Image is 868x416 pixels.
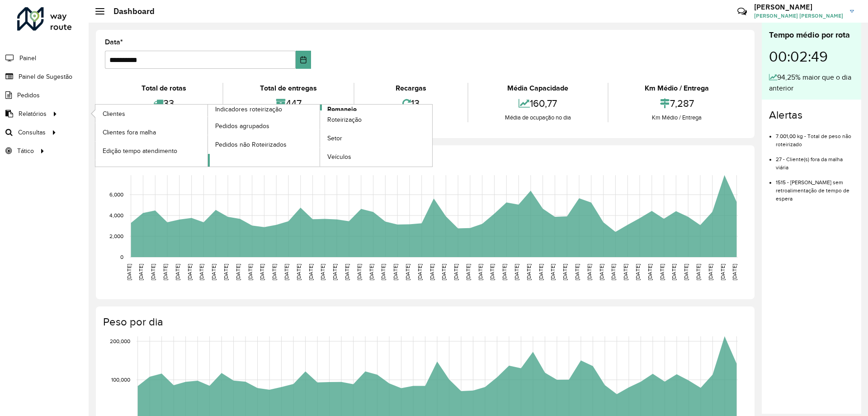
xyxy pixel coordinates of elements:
[441,264,447,280] text: [DATE]
[17,146,34,156] span: Tático
[332,264,338,280] text: [DATE]
[19,53,36,63] span: Painel
[344,264,350,280] text: [DATE]
[109,212,123,218] text: 4,000
[150,264,156,280] text: [DATE]
[776,148,854,172] li: 27 - Cliente(s) fora da malha viária
[18,128,46,137] span: Consultas
[769,41,854,72] div: 00:02:49
[671,264,677,280] text: [DATE]
[320,264,325,280] text: [DATE]
[731,264,737,280] text: [DATE]
[226,83,351,94] div: Total de entregas
[526,264,532,280] text: [DATE]
[226,94,351,113] div: 447
[327,105,357,114] span: Romaneio
[471,83,605,94] div: Média Capacidade
[501,264,507,280] text: [DATE]
[109,191,123,197] text: 6,000
[550,264,556,280] text: [DATE]
[610,264,616,280] text: [DATE]
[327,152,351,162] span: Veículos
[126,264,132,280] text: [DATE]
[95,123,208,141] a: Clientes fora malha
[368,264,374,280] text: [DATE]
[327,134,342,143] span: Setor
[611,83,743,94] div: Km Médio / Entrega
[471,94,605,113] div: 160,77
[623,264,628,280] text: [DATE]
[769,109,854,122] h4: Alertas
[198,264,204,280] text: [DATE]
[599,264,604,280] text: [DATE]
[308,264,314,280] text: [DATE]
[19,72,72,81] span: Painel de Sugestão
[19,109,47,119] span: Relatórios
[471,113,605,122] div: Média de ocupação no dia
[208,135,320,153] a: Pedidos não Roteirizados
[215,140,287,149] span: Pedidos não Roteirizados
[453,264,459,280] text: [DATE]
[776,125,854,148] li: 7.001,00 kg - Total de peso não roteirizado
[776,172,854,203] li: 1515 - [PERSON_NAME] sem retroalimentação de tempo de espera
[211,264,217,280] text: [DATE]
[107,94,220,113] div: 33
[138,264,144,280] text: [DATE]
[574,264,580,280] text: [DATE]
[103,128,156,137] span: Clientes fora malha
[327,115,362,124] span: Roteirização
[659,264,665,280] text: [DATE]
[489,264,495,280] text: [DATE]
[95,105,320,167] a: Indicadores roteirização
[405,264,410,280] text: [DATE]
[215,105,282,114] span: Indicadores roteirização
[635,264,641,280] text: [DATE]
[708,264,713,280] text: [DATE]
[104,6,155,16] h2: Dashboard
[465,264,471,280] text: [DATE]
[562,264,568,280] text: [DATE]
[247,264,253,280] text: [DATE]
[320,111,432,129] a: Roteirização
[175,264,180,280] text: [DATE]
[109,233,123,239] text: 2,000
[235,264,241,280] text: [DATE]
[380,264,386,280] text: [DATE]
[754,3,843,11] h3: [PERSON_NAME]
[95,105,208,123] a: Clientes
[271,264,277,280] text: [DATE]
[296,51,311,69] button: Choose Date
[586,264,592,280] text: [DATE]
[611,113,743,122] div: Km Médio / Entrega
[208,105,433,167] a: Romaneio
[732,2,752,21] a: Contato Rápido
[356,264,362,280] text: [DATE]
[357,94,465,113] div: 13
[769,72,854,94] div: 94,25% maior que o dia anterior
[103,146,177,156] span: Edição tempo atendimento
[17,91,40,100] span: Pedidos
[208,117,320,135] a: Pedidos agrupados
[120,254,123,260] text: 0
[215,121,269,131] span: Pedidos agrupados
[477,264,483,280] text: [DATE]
[429,264,435,280] text: [DATE]
[514,264,519,280] text: [DATE]
[95,142,208,160] a: Edição tempo atendimento
[769,29,854,41] div: Tempo médio por rota
[392,264,398,280] text: [DATE]
[103,109,125,119] span: Clientes
[357,83,465,94] div: Recargas
[162,264,168,280] text: [DATE]
[320,129,432,148] a: Setor
[683,264,689,280] text: [DATE]
[259,264,265,280] text: [DATE]
[611,94,743,113] div: 7,287
[107,83,220,94] div: Total de rotas
[754,12,843,20] span: [PERSON_NAME] [PERSON_NAME]
[720,264,726,280] text: [DATE]
[111,377,130,383] text: 100,000
[695,264,701,280] text: [DATE]
[417,264,423,280] text: [DATE]
[296,264,302,280] text: [DATE]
